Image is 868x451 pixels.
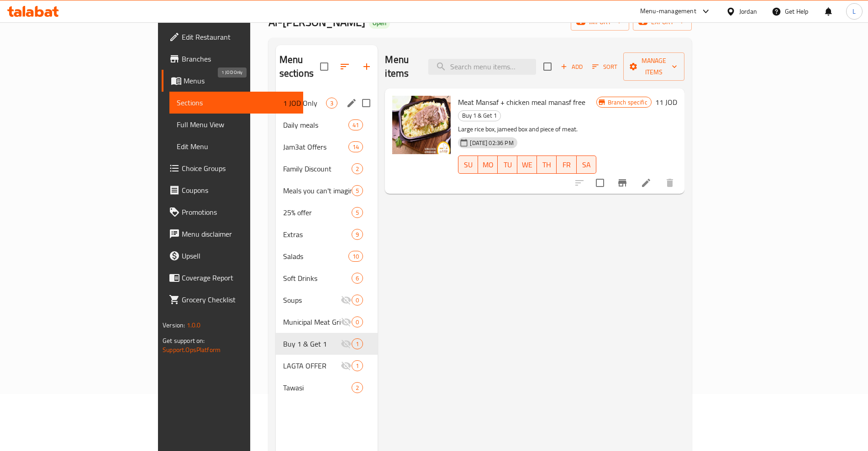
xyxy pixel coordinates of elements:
[182,294,295,305] span: Grocery Checklist
[283,273,352,284] div: Soft Drinks
[385,53,417,80] h2: Menu items
[352,316,363,327] div: items
[283,316,341,327] div: Municipal Meat Grills In Pottery
[162,245,303,267] a: Upsell
[276,355,378,377] div: LAGTA OFFER1
[276,289,378,311] div: Soups0
[369,19,390,27] span: Open
[352,229,363,240] div: items
[348,119,363,130] div: items
[283,141,348,152] span: Jam3at Offers
[352,296,363,305] span: 0
[162,223,303,245] a: Menu disclaimer
[283,295,341,306] span: Soups
[182,31,295,42] span: Edit Restaurant
[163,335,205,347] span: Get support on:
[276,136,378,158] div: Jam3at Offers14
[623,52,684,81] button: Manage items
[537,156,557,174] button: TH
[276,92,378,114] div: 1 JOD Only3edit
[283,163,352,174] span: Family Discount
[349,252,363,261] span: 10
[482,158,494,171] span: MO
[356,56,378,78] button: Add section
[315,57,334,76] span: Select all sections
[559,62,584,72] span: Add
[283,360,341,371] div: LAGTA OFFER
[560,158,573,171] span: FR
[577,156,596,174] button: SA
[276,377,378,399] div: Tawasi2
[462,158,474,171] span: SU
[162,179,303,201] a: Coupons
[326,98,337,109] div: items
[182,207,295,218] span: Promotions
[341,360,352,371] svg: Inactive section
[182,228,295,239] span: Menu disclaimer
[162,26,303,48] a: Edit Restaurant
[169,92,303,114] a: Sections
[352,273,363,284] div: items
[283,207,352,218] span: 25% offer
[611,172,633,194] button: Branch-specific-item
[348,141,363,152] div: items
[739,6,757,16] div: Jordan
[392,96,451,154] img: Meat Mansaf + chicken meal manasf free
[283,338,341,349] div: Buy 1 & Get 1
[458,110,500,121] span: Buy 1 & Get 1
[586,60,623,74] span: Sort items
[169,135,303,157] a: Edit Menu
[369,18,390,29] div: Open
[162,157,303,179] a: Choice Groups
[541,158,553,171] span: TH
[162,48,303,70] a: Branches
[283,119,348,130] span: Daily meals
[659,172,681,194] button: delete
[352,187,363,195] span: 5
[352,208,363,217] span: 5
[283,251,348,262] div: Salads
[557,156,576,174] button: FR
[162,201,303,223] a: Promotions
[580,158,593,171] span: SA
[162,70,303,92] a: Menus
[283,185,352,196] span: Meals you can't imagine
[352,185,363,196] div: items
[521,158,533,171] span: WE
[283,229,352,240] div: Extras
[276,223,378,245] div: Extras9
[352,338,363,349] div: items
[352,295,363,306] div: items
[352,274,363,283] span: 6
[182,250,295,261] span: Upsell
[466,139,517,147] span: [DATE] 02:36 PM
[163,319,185,331] span: Version:
[604,98,651,107] span: Branch specific
[352,318,363,327] span: 0
[162,267,303,289] a: Coverage Report
[177,97,295,108] span: Sections
[352,362,363,370] span: 1
[276,333,378,355] div: Buy 1 & Get 11
[852,6,856,16] span: L
[641,177,652,188] a: Edit menu item
[538,57,557,76] span: Select section
[631,55,677,78] span: Manage items
[341,338,352,349] svg: Inactive section
[283,382,352,393] span: Tawasi
[590,60,620,74] button: Sort
[184,75,295,86] span: Menus
[326,99,337,108] span: 3
[592,62,617,72] span: Sort
[283,316,341,327] span: Municipal Meat Grills In [GEOGRAPHIC_DATA]
[349,143,363,151] span: 14
[276,158,378,180] div: Family Discount2
[352,340,363,348] span: 1
[498,156,517,174] button: TU
[352,230,363,239] span: 9
[276,88,378,402] nav: Menu sections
